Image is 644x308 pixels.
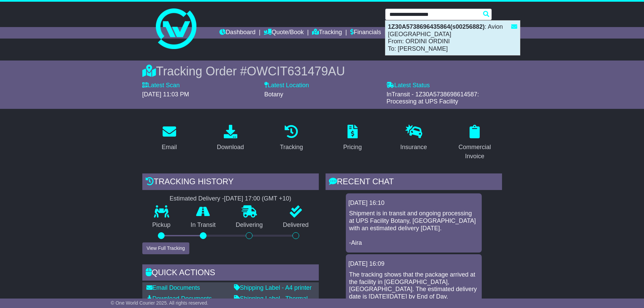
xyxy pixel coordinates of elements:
div: [DATE] 16:10 [349,199,479,207]
div: Estimated Delivery - [142,195,319,203]
a: Dashboard [219,27,256,39]
label: Latest Location [264,82,309,89]
div: Tracking [280,143,303,152]
label: Latest Scan [142,82,180,89]
span: Botany [264,91,283,98]
a: Financials [350,27,381,39]
strong: 1Z30A5738696435864(s00256882) [388,23,485,30]
span: InTransit - 1Z30A5738698614587: Processing at UPS Facility [386,91,479,105]
a: Shipping Label - A4 printer [234,284,312,291]
p: In Transit [181,221,226,229]
a: Tracking [312,27,342,39]
a: Email [157,122,181,154]
div: : Avion [GEOGRAPHIC_DATA] From: ORDINI ORDINI To: [PERSON_NAME] [385,21,520,55]
div: [DATE] 17:00 (GMT +10) [224,195,291,203]
button: View Full Tracking [142,242,189,254]
div: Pricing [343,143,362,152]
a: Tracking [276,122,307,154]
a: Commercial Invoice [448,122,502,163]
a: Insurance [396,122,431,154]
p: Shipment is in transit and ongoing processing at UPS Facility Botany, [GEOGRAPHIC_DATA] with an e... [349,210,478,246]
a: Pricing [339,122,366,154]
a: Email Documents [146,284,200,291]
p: Pickup [142,221,181,229]
div: Commercial Invoice [452,143,498,161]
div: Tracking Order # [142,64,502,78]
span: OWCIT631479AU [247,64,345,78]
div: Quick Actions [142,264,319,283]
p: The tracking shows that the package arrived at the facility in [GEOGRAPHIC_DATA], [GEOGRAPHIC_DAT... [349,271,478,300]
a: Download [212,122,248,154]
label: Latest Status [386,82,430,89]
div: [DATE] 16:09 [349,260,479,268]
span: [DATE] 11:03 PM [142,91,189,98]
p: Delivering [226,221,273,229]
span: © One World Courier 2025. All rights reserved. [111,300,209,306]
div: RECENT CHAT [326,173,502,192]
div: Email [162,143,177,152]
a: Quote/Book [264,27,304,39]
div: Insurance [400,143,427,152]
div: Download [217,143,244,152]
p: Delivered [273,221,319,229]
div: Tracking history [142,173,319,192]
a: Download Documents [146,295,212,302]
